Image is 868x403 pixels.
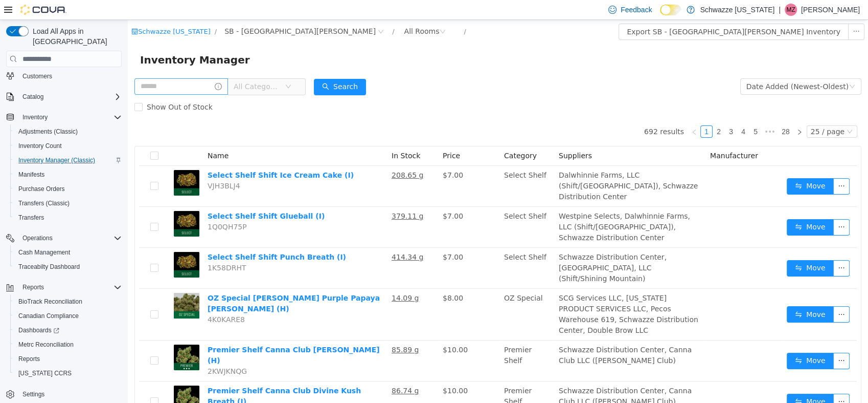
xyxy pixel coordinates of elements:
[14,140,122,152] span: Inventory Count
[14,168,49,181] a: Manifests
[705,333,722,349] button: icon: ellipsis
[18,171,44,179] span: Manifests
[705,286,722,303] button: icon: ellipsis
[659,333,706,349] button: icon: swapMove
[721,63,727,71] i: icon: down
[516,105,556,118] li: 692 results
[4,8,83,15] a: icon: shopSchwazze [US_STATE]
[15,83,89,91] span: Show Out of Stock
[560,105,573,118] li: Previous Page
[186,59,238,75] button: icon: searchSearch
[14,168,122,181] span: Manifests
[609,105,622,118] li: 4
[372,146,427,187] td: Select Shelf
[18,281,48,293] button: Reports
[10,309,126,323] button: Canadian Compliance
[312,9,318,15] i: icon: close-circle
[10,124,126,139] button: Adjustments (Classic)
[700,4,774,16] p: Schwazze [US_STATE]
[80,367,233,386] a: Premier Shelf Canna Club Divine Kush Breath (I)
[315,132,332,140] span: Price
[22,72,52,80] span: Customers
[582,132,630,140] span: Manufacturer
[634,105,650,118] li: Next 5 Pages
[573,106,584,117] a: 1
[14,261,84,273] a: Traceabilty Dashboard
[80,192,197,200] a: Select Shelf Shift Glueball (I)
[491,4,721,20] button: Export SB - [GEOGRAPHIC_DATA][PERSON_NAME] Inventory
[10,352,126,366] button: Reports
[18,156,95,164] span: Inventory Manager (Classic)
[14,197,74,209] a: Transfers (Classic)
[705,240,722,257] button: icon: ellipsis
[10,167,126,182] button: Manifests
[14,353,44,365] a: Reports
[4,8,10,15] i: icon: shop
[264,8,266,15] span: /
[18,369,72,377] span: [US_STATE] CCRS
[264,151,295,159] u: 208.65 g
[264,326,291,334] u: 85.89 g
[14,338,78,351] a: Metrc Reconciliation
[87,63,94,70] i: icon: info-circle
[46,191,72,217] img: Select Shelf Shift Glueball (I) hero shot
[2,231,126,245] button: Operations
[10,139,126,153] button: Inventory Count
[705,158,722,175] button: icon: ellipsis
[14,367,122,379] span: Washington CCRS
[106,61,152,72] span: All Categories
[720,4,737,20] button: icon: ellipsis
[431,367,564,386] span: Schwazze Distribution Center, Canna Club LLC ([PERSON_NAME] Club)
[18,91,122,103] span: Catalog
[12,32,128,48] span: Inventory Manager
[315,192,335,200] span: $7.00
[157,63,164,71] i: icon: down
[10,210,126,225] button: Transfers
[2,387,126,401] button: Settings
[779,4,781,16] p: |
[46,366,72,391] img: Premier Shelf Canna Club Divine Kush Breath (I) hero shot
[46,150,72,176] img: Select Shelf Shift Ice Cream Cake (I) hero shot
[651,106,665,117] a: 28
[659,374,706,390] button: icon: swapMove
[786,4,795,16] span: MZ
[14,125,122,138] span: Adjustments (Classic)
[610,106,621,117] a: 4
[18,326,59,334] span: Dashboards
[10,323,126,337] a: Dashboards
[10,182,126,196] button: Purchase Orders
[2,110,126,124] button: Inventory
[18,199,70,207] span: Transfers (Classic)
[18,388,49,400] a: Settings
[2,280,126,294] button: Reports
[46,325,72,350] img: Premier Shelf Canna Club Gary Payton (H) hero shot
[785,4,797,16] div: Michael Zink
[18,355,40,363] span: Reports
[14,310,122,322] span: Canadian Compliance
[10,196,126,210] button: Transfers (Classic)
[585,106,597,117] a: 2
[18,341,74,349] span: Metrc Reconciliation
[18,142,62,150] span: Inventory Count
[669,109,675,115] i: icon: right
[650,105,666,118] li: 28
[14,211,122,224] span: Transfers
[14,140,66,152] a: Inventory Count
[705,374,722,390] button: icon: ellipsis
[431,132,464,140] span: Suppliers
[22,283,44,291] span: Reports
[18,70,56,82] a: Customers
[10,153,126,167] button: Inventory Manager (Classic)
[660,5,681,15] input: Dark Mode
[659,240,706,257] button: icon: swapMove
[14,154,99,166] a: Inventory Manager (Classic)
[431,326,564,345] span: Schwazze Distribution Center, Canna Club LLC ([PERSON_NAME] Club)
[18,248,70,257] span: Cash Management
[14,295,86,308] a: BioTrack Reconciliation
[80,274,252,293] a: OZ Special [PERSON_NAME] Purple Papaya [PERSON_NAME] (H)
[18,128,78,136] span: Adjustments (Classic)
[264,274,291,282] u: 14.09 g
[719,109,725,116] i: icon: down
[264,192,295,200] u: 379.11 g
